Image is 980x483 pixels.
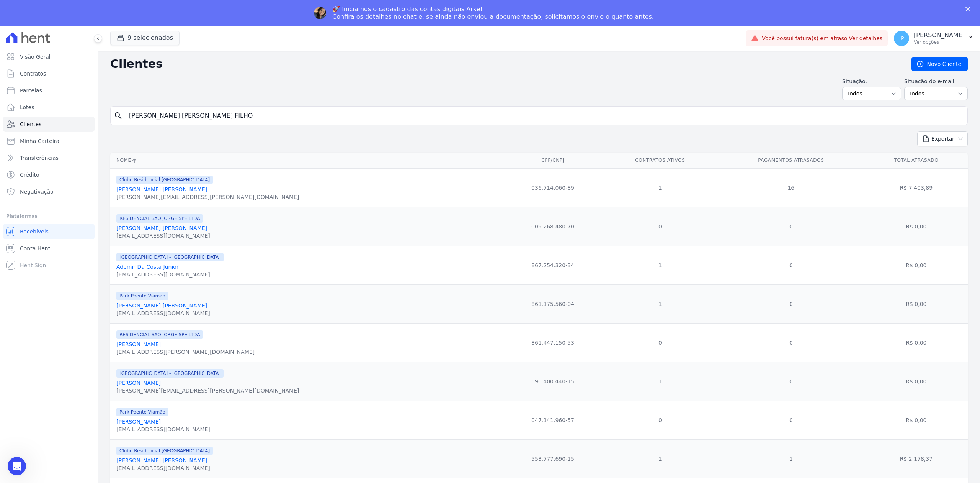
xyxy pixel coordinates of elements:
a: Ver detalhes [849,35,883,41]
div: Fechar [965,7,973,11]
td: R$ 0,00 [865,207,968,246]
img: Profile image for Adriane [314,7,326,19]
i: search [114,111,123,120]
div: [EMAIL_ADDRESS][DOMAIN_NAME] [116,232,210,240]
div: [EMAIL_ADDRESS][PERSON_NAME][DOMAIN_NAME] [116,348,255,356]
td: R$ 0,00 [865,246,968,284]
span: Clube Residencial [GEOGRAPHIC_DATA] [116,176,213,184]
td: 861.447.150-53 [503,323,603,362]
td: 0 [717,246,865,284]
span: Transferências [20,154,59,162]
span: Você possui fatura(s) em atraso. [762,34,882,43]
span: RESIDENCIAL SAO JORGE SPE LTDA [116,330,203,339]
a: Visão Geral [3,49,95,64]
td: 0 [603,207,717,246]
span: Parcelas [20,87,42,94]
button: 9 selecionados [110,31,180,45]
td: 0 [603,401,717,439]
a: Contratos [3,66,95,81]
span: Park Poente Viamão [116,292,168,300]
a: Transferências [3,150,95,166]
a: [PERSON_NAME] [PERSON_NAME] [116,302,207,309]
td: R$ 0,00 [865,323,968,362]
td: 0 [717,401,865,439]
td: 0 [717,207,865,246]
span: Crédito [20,171,39,179]
a: [PERSON_NAME] [PERSON_NAME] [116,457,207,463]
td: R$ 0,00 [865,401,968,439]
a: Crédito [3,167,95,182]
a: Recebíveis [3,224,95,239]
th: Contratos Ativos [603,153,717,168]
div: 🚀 Iniciamos o cadastro das contas digitais Arke! Confira os detalhes no chat e, se ainda não envi... [332,5,654,21]
span: [GEOGRAPHIC_DATA] - [GEOGRAPHIC_DATA] [116,369,224,378]
a: Parcelas [3,83,95,98]
td: 1 [603,284,717,323]
th: Nome [110,153,503,168]
label: Situação do e-mail: [904,77,968,85]
span: Lotes [20,103,34,111]
span: Conta Hent [20,245,50,252]
a: Clientes [3,117,95,132]
td: 0 [717,323,865,362]
span: RESIDENCIAL SAO JORGE SPE LTDA [116,214,203,223]
td: 861.175.560-04 [503,284,603,323]
td: 009.268.480-70 [503,207,603,246]
div: [EMAIL_ADDRESS][DOMAIN_NAME] [116,464,213,472]
h2: Clientes [110,57,899,71]
td: 1 [717,439,865,478]
a: Lotes [3,100,95,115]
a: [PERSON_NAME] [116,419,161,425]
td: 1 [603,362,717,401]
td: 1 [603,168,717,207]
td: R$ 7.403,89 [865,168,968,207]
td: 036.714.060-89 [503,168,603,207]
td: 1 [603,439,717,478]
a: Ademir Da Costa Junior [116,264,179,270]
span: Clube Residencial [GEOGRAPHIC_DATA] [116,447,213,455]
a: Novo Cliente [911,57,968,71]
td: 0 [717,284,865,323]
span: [GEOGRAPHIC_DATA] - [GEOGRAPHIC_DATA] [116,253,224,261]
span: Park Poente Viamão [116,408,168,416]
a: Conta Hent [3,241,95,256]
span: JP [899,36,904,41]
a: Negativação [3,184,95,199]
span: Clientes [20,120,41,128]
td: 16 [717,168,865,207]
a: [PERSON_NAME] [116,380,161,386]
span: Contratos [20,70,46,77]
td: 0 [717,362,865,401]
div: [EMAIL_ADDRESS][DOMAIN_NAME] [116,309,210,317]
td: 553.777.690-15 [503,439,603,478]
td: 867.254.320-34 [503,246,603,284]
div: [PERSON_NAME][EMAIL_ADDRESS][PERSON_NAME][DOMAIN_NAME] [116,193,299,201]
iframe: Intercom live chat [8,457,26,475]
td: R$ 0,00 [865,284,968,323]
div: Plataformas [6,212,91,221]
span: Recebíveis [20,228,49,235]
button: JP [PERSON_NAME] Ver opções [888,28,980,49]
button: Exportar [917,131,968,146]
a: [PERSON_NAME] [116,341,161,347]
label: Situação: [842,77,901,85]
td: 0 [603,323,717,362]
div: [PERSON_NAME][EMAIL_ADDRESS][PERSON_NAME][DOMAIN_NAME] [116,387,299,394]
span: Negativação [20,188,54,195]
th: CPF/CNPJ [503,153,603,168]
td: 1 [603,246,717,284]
span: Minha Carteira [20,137,59,145]
input: Buscar por nome, CPF ou e-mail [124,108,964,123]
td: 047.141.960-57 [503,401,603,439]
span: Visão Geral [20,53,51,61]
a: [PERSON_NAME] [PERSON_NAME] [116,225,207,231]
th: Total Atrasado [865,153,968,168]
td: R$ 0,00 [865,362,968,401]
a: Minha Carteira [3,133,95,149]
th: Pagamentos Atrasados [717,153,865,168]
p: Ver opções [914,39,965,45]
p: [PERSON_NAME] [914,31,965,39]
td: 690.400.440-15 [503,362,603,401]
td: R$ 2.178,37 [865,439,968,478]
div: [EMAIL_ADDRESS][DOMAIN_NAME] [116,271,224,278]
